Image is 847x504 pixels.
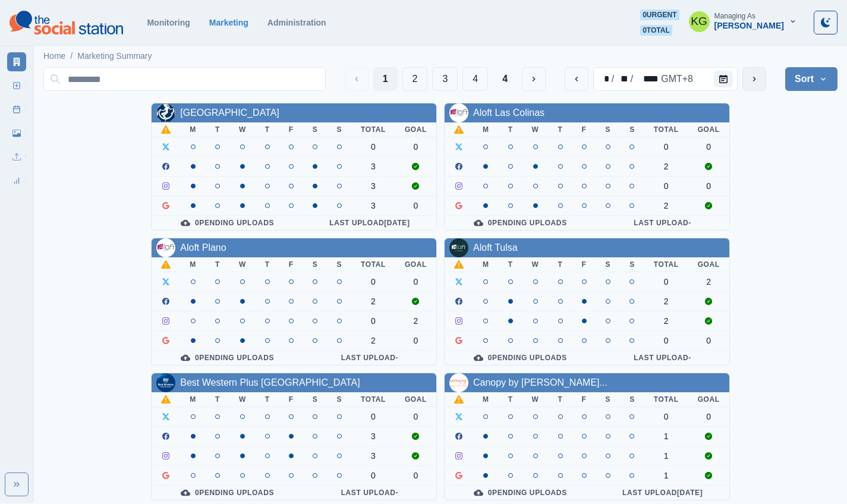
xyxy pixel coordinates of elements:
[473,122,499,137] th: M
[596,392,621,407] th: S
[313,353,427,363] div: Last Upload -
[395,392,436,407] th: Goal
[606,218,720,228] div: Last Upload -
[405,471,427,480] div: 0
[679,10,807,33] button: Managing As[PERSON_NAME]
[462,67,488,91] button: Page 4
[229,257,256,272] th: W
[654,336,679,345] div: 0
[606,488,720,497] div: Last Upload [DATE]
[449,373,468,392] img: 448283599303931
[454,218,587,228] div: 0 Pending Uploads
[256,392,279,407] th: T
[596,72,694,86] div: Date
[742,67,766,91] button: next
[522,122,549,137] th: W
[660,72,694,86] div: time zone
[156,373,175,392] img: 107591225556643
[654,297,679,306] div: 2
[640,25,672,36] span: 0 total
[499,122,522,137] th: T
[449,238,468,257] img: 109844765501564
[596,72,610,86] div: month
[77,50,152,62] a: Marketing Summary
[351,122,395,137] th: Total
[640,10,679,20] span: 0 urgent
[361,162,386,171] div: 3
[522,392,549,407] th: W
[654,451,679,461] div: 1
[473,257,499,272] th: M
[206,392,229,407] th: T
[714,71,733,87] button: Calendar
[654,471,679,480] div: 1
[7,52,26,71] a: Marketing Summary
[473,108,544,118] a: Aloft Las Colinas
[279,392,303,407] th: F
[395,257,436,272] th: Goal
[698,277,720,286] div: 2
[156,103,175,122] img: 284157519576
[267,18,326,27] a: Administration
[313,488,427,497] div: Last Upload -
[620,392,644,407] th: S
[147,18,190,27] a: Monitoring
[256,257,279,272] th: T
[361,201,386,210] div: 3
[714,21,784,31] div: [PERSON_NAME]
[70,50,73,62] span: /
[654,412,679,421] div: 0
[572,392,596,407] th: F
[402,67,428,91] button: Page 2
[615,72,629,86] div: day
[473,242,518,253] a: Aloft Tulsa
[351,257,395,272] th: Total
[644,122,688,137] th: Total
[522,67,546,91] button: Next Media
[180,122,206,137] th: M
[180,257,206,272] th: M
[610,72,615,86] div: /
[688,122,729,137] th: Goal
[361,336,386,345] div: 2
[596,122,621,137] th: S
[161,488,294,497] div: 0 Pending Uploads
[180,242,226,253] a: Aloft Plano
[688,257,729,272] th: Goal
[361,316,386,326] div: 0
[449,103,468,122] img: 123161447734516
[229,392,256,407] th: W
[654,142,679,152] div: 0
[698,412,720,421] div: 0
[620,122,644,137] th: S
[522,257,549,272] th: W
[691,7,707,36] div: Katrina Gallardo
[303,122,328,137] th: S
[688,392,729,407] th: Goal
[7,171,26,190] a: Review Summary
[7,76,26,95] a: New Post
[698,181,720,191] div: 0
[405,336,427,345] div: 0
[206,122,229,137] th: T
[454,353,587,363] div: 0 Pending Uploads
[395,122,436,137] th: Goal
[161,353,294,363] div: 0 Pending Uploads
[634,72,660,86] div: year
[327,392,351,407] th: S
[229,122,256,137] th: W
[180,377,360,388] a: Best Western Plus [GEOGRAPHIC_DATA]
[361,142,386,152] div: 0
[620,257,644,272] th: S
[549,257,572,272] th: T
[10,11,123,34] img: logoTextSVG.62801f218bc96a9b266caa72a09eb111.svg
[313,218,427,228] div: Last Upload [DATE]
[180,392,206,407] th: M
[327,257,351,272] th: S
[654,162,679,171] div: 2
[156,238,175,257] img: 115558274762
[814,11,837,34] button: Toggle Mode
[493,67,517,91] button: Last Page
[405,201,427,210] div: 0
[327,122,351,137] th: S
